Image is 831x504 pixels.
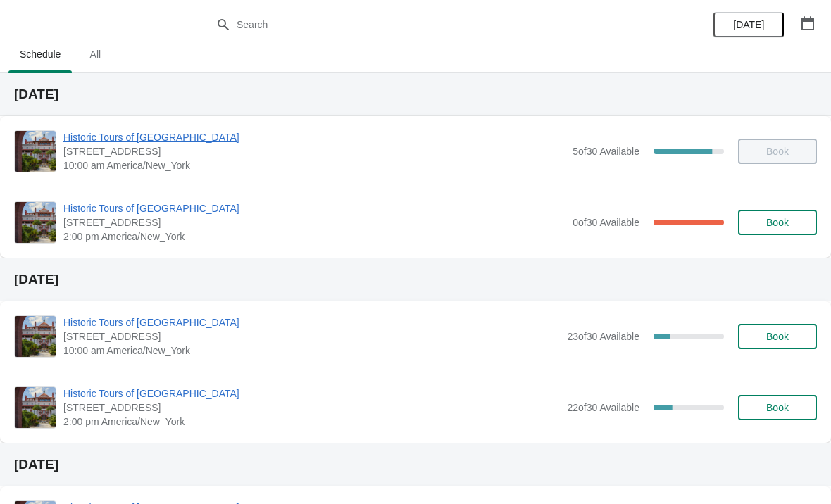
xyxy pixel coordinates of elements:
[766,217,789,228] span: Book
[738,324,817,349] button: Book
[567,402,639,413] span: 22 of 30 Available
[573,217,639,228] span: 0 of 30 Available
[15,387,56,428] img: Historic Tours of Flagler College | 74 King Street, St. Augustine, FL, USA | 2:00 pm America/New_...
[15,202,56,243] img: Historic Tours of Flagler College | 74 King Street, St. Augustine, FL, USA | 2:00 pm America/New_...
[14,87,817,101] h2: [DATE]
[63,329,560,344] span: [STREET_ADDRESS]
[63,201,566,215] span: Historic Tours of [GEOGRAPHIC_DATA]
[733,19,764,30] span: [DATE]
[15,316,56,357] img: Historic Tours of Flagler College | 74 King Street, St. Augustine, FL, USA | 10:00 am America/New...
[567,331,639,342] span: 23 of 30 Available
[14,272,817,286] h2: [DATE]
[713,12,784,37] button: [DATE]
[766,402,789,413] span: Book
[573,146,639,157] span: 5 of 30 Available
[15,131,56,172] img: Historic Tours of Flagler College | 74 King Street, St. Augustine, FL, USA | 10:00 am America/New...
[63,315,560,329] span: Historic Tours of [GEOGRAPHIC_DATA]
[63,344,560,358] span: 10:00 am America/New_York
[14,458,817,472] h2: [DATE]
[63,144,566,158] span: [STREET_ADDRESS]
[77,42,113,67] span: All
[63,130,566,144] span: Historic Tours of [GEOGRAPHIC_DATA]
[63,401,560,415] span: [STREET_ADDRESS]
[738,210,817,235] button: Book
[63,215,566,229] span: [STREET_ADDRESS]
[236,12,623,37] input: Search
[63,386,560,401] span: Historic Tours of [GEOGRAPHIC_DATA]
[8,42,72,67] span: Schedule
[738,395,817,420] button: Book
[63,415,560,429] span: 2:00 pm America/New_York
[63,158,566,172] span: 10:00 am America/New_York
[63,229,566,244] span: 2:00 pm America/New_York
[766,331,789,342] span: Book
